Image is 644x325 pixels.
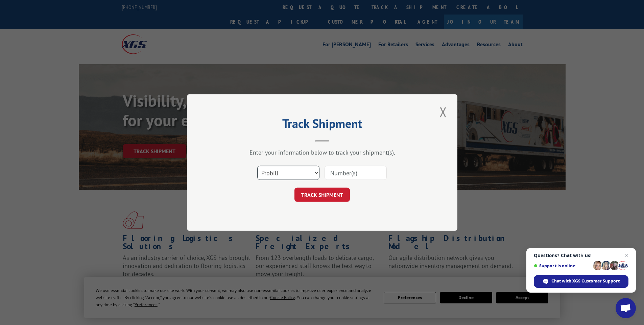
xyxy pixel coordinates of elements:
[616,298,636,318] a: Open chat
[534,253,628,258] span: Questions? Chat with us!
[325,166,387,180] input: Number(s)
[551,278,620,284] span: Chat with XGS Customer Support
[221,148,424,156] div: Enter your information below to track your shipment(s).
[294,188,350,202] button: TRACK SHIPMENT
[534,263,591,268] span: Support is online
[437,103,449,121] button: Close modal
[534,275,628,288] span: Chat with XGS Customer Support
[221,119,424,132] h2: Track Shipment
